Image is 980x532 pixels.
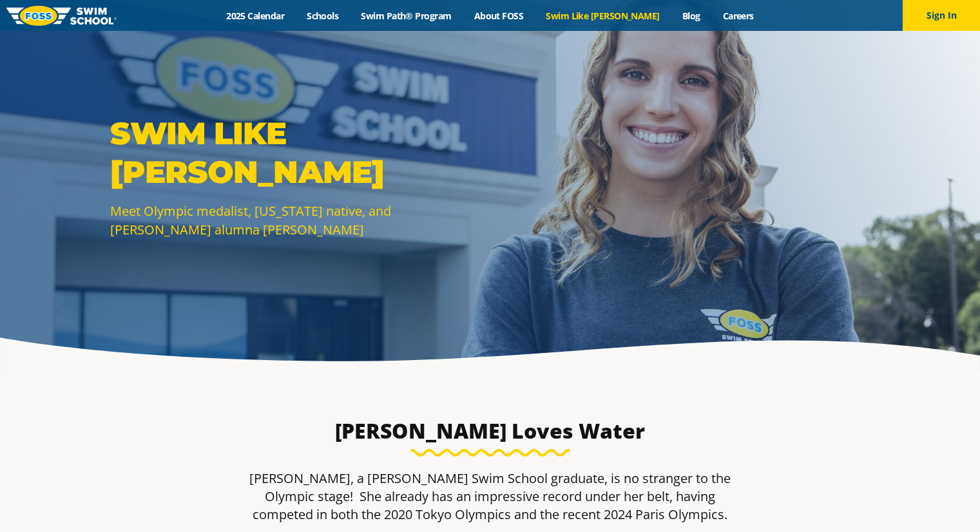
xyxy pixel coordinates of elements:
a: Careers [711,10,765,22]
h3: [PERSON_NAME] Loves Water [315,418,666,444]
p: [PERSON_NAME], a [PERSON_NAME] Swim School graduate, is no stranger to the Olympic stage! She alr... [239,470,742,524]
a: Blog [671,10,711,22]
img: FOSS Swim School Logo [6,6,117,26]
a: Swim Path® Program [350,10,463,22]
a: About FOSS [463,10,535,22]
a: Schools [296,10,350,22]
p: Meet Olympic medalist, [US_STATE] native, and [PERSON_NAME] alumna [PERSON_NAME] [110,202,484,239]
a: Swim Like [PERSON_NAME] [535,10,671,22]
p: SWIM LIKE [PERSON_NAME] [110,114,484,191]
a: 2025 Calendar [215,10,296,22]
